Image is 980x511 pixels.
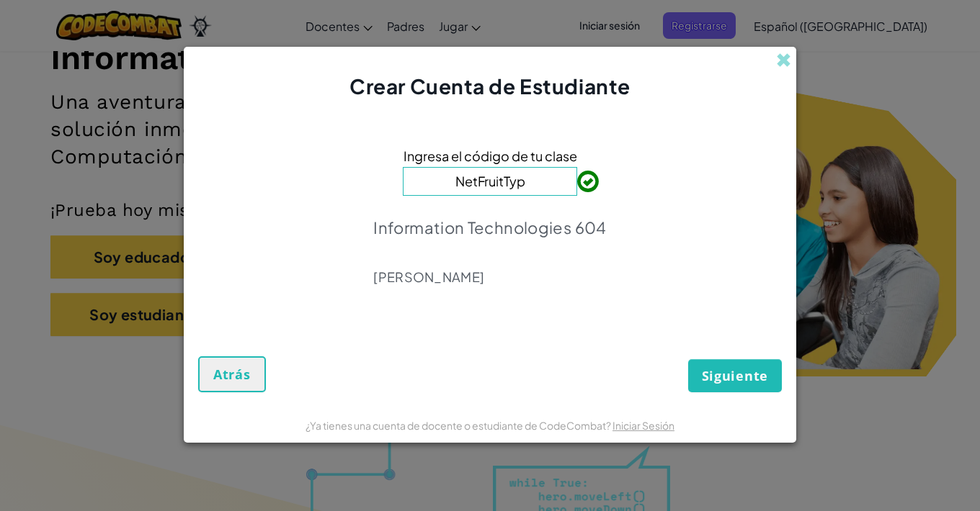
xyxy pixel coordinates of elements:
[688,359,782,392] button: Siguiente
[373,268,606,286] p: [PERSON_NAME]
[612,419,674,432] a: Iniciar Sesión
[198,356,266,392] button: Atrás
[213,366,251,383] span: Atrás
[373,217,606,238] p: Information Technologies 604
[349,73,631,99] span: Crear Cuenta de Estudiante
[306,419,612,432] span: ¿Ya tienes una cuenta de docente o estudiante de CodeCombat?
[404,145,577,166] span: Ingresa el código de tu clase
[702,367,768,384] span: Siguiente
